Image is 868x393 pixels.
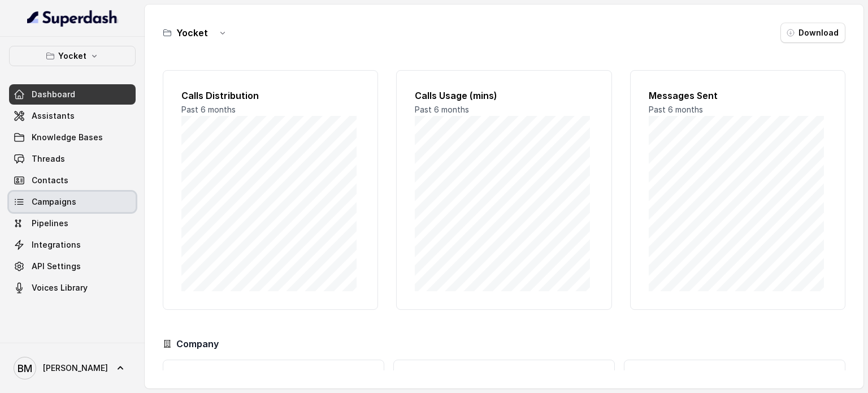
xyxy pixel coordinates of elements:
span: API Settings [32,261,81,272]
a: Voices Library [9,278,136,298]
a: Campaigns [9,192,136,212]
h3: Company [176,337,219,351]
h3: Yocket [176,26,208,40]
span: Pipelines [32,218,68,229]
p: Yocket [58,49,86,63]
a: Integrations [9,235,136,255]
h3: Workspaces [633,369,836,383]
span: Contacts [32,175,68,186]
span: Dashboard [32,89,75,100]
h2: Calls Distribution [181,89,359,102]
a: Contacts [9,170,136,191]
a: Knowledge Bases [9,127,136,148]
span: Integrations [32,239,81,251]
span: Assistants [32,110,75,122]
span: Voices Library [32,282,88,293]
span: Past 6 months [415,105,469,114]
a: Threads [9,149,136,169]
span: Threads [32,153,65,165]
a: Assistants [9,106,136,126]
h3: Calls [172,369,375,383]
span: Past 6 months [649,105,703,114]
span: [PERSON_NAME] [43,362,108,374]
a: API Settings [9,256,136,277]
a: Pipelines [9,213,136,234]
h2: Calls Usage (mins) [415,89,593,102]
span: Past 6 months [181,105,236,114]
button: Yocket [9,46,136,66]
span: Knowledge Bases [32,132,103,143]
img: light.svg [27,9,118,27]
a: [PERSON_NAME] [9,352,136,384]
a: Dashboard [9,84,136,105]
text: BM [18,362,32,374]
h2: Messages Sent [649,89,827,102]
button: Download [780,23,845,43]
h3: Messages [403,369,605,383]
span: Campaigns [32,196,76,208]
